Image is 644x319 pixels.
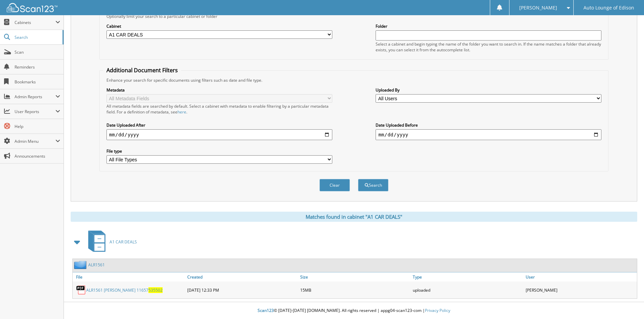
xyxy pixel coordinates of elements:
a: ALR1561 [88,262,105,268]
button: Search [358,179,388,191]
span: [PERSON_NAME] [519,6,557,10]
label: Folder [376,23,601,29]
legend: Additional Document Filters [103,67,181,74]
a: A1 CAR DEALS [84,229,137,255]
a: User [524,272,637,282]
span: Bookmarks [15,79,60,85]
span: Scan123 [258,308,274,313]
a: Size [299,272,411,282]
button: Clear [319,179,350,191]
input: start [106,129,332,140]
div: All metadata fields are searched by default. Select a cabinet with metadata to enable filtering b... [106,103,332,115]
span: Announcements [15,153,60,159]
input: end [376,129,601,140]
label: Date Uploaded After [106,122,332,128]
img: PDF.png [76,285,86,295]
span: Auto Lounge of Edison [583,6,634,10]
span: Reminders [15,64,60,70]
img: folder2.png [74,261,88,269]
div: [DATE] 12:33 PM [186,283,299,297]
a: File [73,272,186,282]
div: [PERSON_NAME] [524,283,637,297]
a: ALR1561 [PERSON_NAME] 11657535502 [86,287,163,293]
a: here [177,109,186,115]
div: Enhance your search for specific documents using filters such as date and file type. [103,77,605,83]
span: Admin Reports [15,94,55,100]
iframe: Chat Widget [610,287,644,319]
div: Optionally limit your search to a particular cabinet or folder [103,14,605,19]
a: Created [186,272,299,282]
label: Cabinet [106,23,332,29]
span: A1 CAR DEALS [110,239,137,245]
div: uploaded [411,283,524,297]
span: 535502 [148,287,163,293]
div: © [DATE]-[DATE] [DOMAIN_NAME]. All rights reserved | appg04-scan123-com | [64,302,644,319]
div: 15MB [299,283,411,297]
label: Uploaded By [376,87,601,93]
span: Search [15,34,59,40]
img: scan123-logo-white.svg [7,3,57,12]
a: Privacy Policy [425,308,450,313]
div: Matches found in cabinet "A1 CAR DEALS" [71,212,637,222]
a: Type [411,272,524,282]
label: Metadata [106,87,332,93]
div: Select a cabinet and begin typing the name of the folder you want to search in. If the name match... [376,41,601,53]
span: Cabinets [15,20,55,25]
span: User Reports [15,109,55,114]
label: Date Uploaded Before [376,122,601,128]
span: Scan [15,49,60,55]
label: File type [106,148,332,154]
span: Help [15,124,60,129]
span: Admin Menu [15,138,55,144]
